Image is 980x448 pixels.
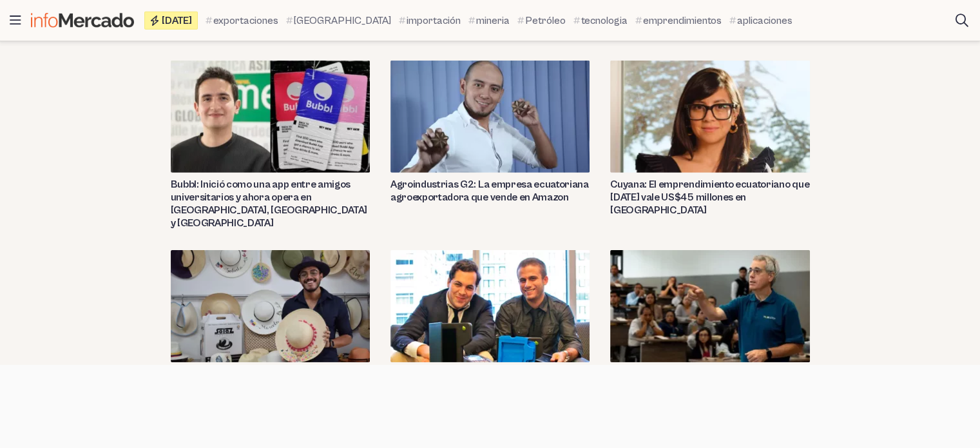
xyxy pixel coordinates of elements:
img: Bill Aulet emprendimientos [610,250,809,362]
a: emprendimientos [635,13,722,28]
a: [GEOGRAPHIC_DATA] [286,13,391,28]
img: Bubbl red social [171,61,370,173]
a: mineria [468,13,510,28]
img: Infomercado Ecuador logo [31,13,134,28]
a: Agroindustrias G2: La empresa ecuatoriana agroexportadora que vende en Amazon [390,178,590,204]
img: agroindustrias g2 emprendimiento [390,61,590,173]
a: Bubbl: Inició como una app entre amigos universitarios y ahora opera en [GEOGRAPHIC_DATA], [GEOGR... [171,178,370,229]
a: tecnologia [573,13,628,28]
span: tecnologia [581,13,628,28]
a: exportaciones [206,13,278,28]
a: importación [399,13,461,28]
iframe: Advertisement [166,365,814,445]
img: Cuyana emprendimiento [610,61,809,173]
a: Cuyana: El emprendimiento ecuatoriano que [DATE] vale US$45 millones en [GEOGRAPHIC_DATA] [610,178,809,217]
span: [GEOGRAPHIC_DATA] [294,13,391,28]
a: aplicaciones [729,13,793,28]
img: solaz sombreros [171,250,370,362]
img: kushki startup unicornio ecuador [390,250,590,362]
span: mineria [476,13,510,28]
span: exportaciones [213,13,278,28]
span: [DATE] [162,15,192,26]
span: Petróleo [525,13,566,28]
span: aplicaciones [737,13,793,28]
span: emprendimientos [643,13,722,28]
span: importación [407,13,461,28]
a: Petróleo [517,13,566,28]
